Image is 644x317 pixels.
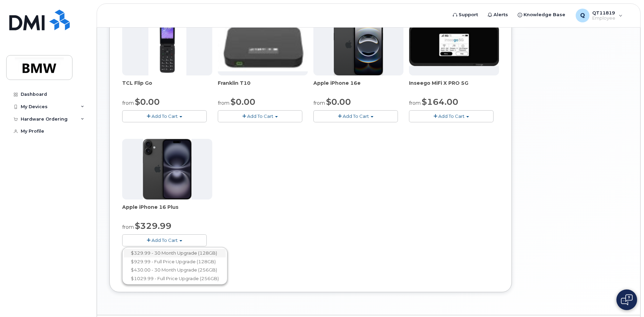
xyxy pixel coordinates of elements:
span: Add To Cart [152,237,178,243]
span: QT11819 [592,10,615,16]
button: Add To Cart [313,110,398,122]
span: $329.99 [135,221,172,231]
div: Franklin T10 [218,80,308,93]
span: $0.00 [326,97,351,107]
img: iphone_16_plus.png [143,139,192,200]
button: Add To Cart [409,110,494,122]
span: Employee [592,16,615,21]
a: $430.00 - 30 Month Upgrade (256GB) [124,266,226,274]
button: Add To Cart [218,110,302,122]
span: Add To Cart [247,113,273,119]
span: Add To Cart [343,113,369,119]
div: TCL Flip Go [122,80,212,93]
small: from [122,224,134,230]
span: $164.00 [422,97,458,107]
small: from [409,100,421,106]
img: t10.jpg [218,19,308,71]
a: Alerts [483,8,513,22]
span: Q [580,11,585,20]
small: from [313,100,325,106]
a: Support [448,8,483,22]
div: Apple iPhone 16e [313,80,403,93]
span: Add To Cart [438,113,465,119]
img: TCL_FLIP_MODE.jpg [148,15,186,75]
img: iphone16e.png [334,15,383,75]
span: Support [459,11,478,18]
small: from [122,100,134,106]
a: $1029.99 - Full Price Upgrade (256GB) [124,274,226,283]
span: $0.00 [135,97,160,107]
div: Apple iPhone 16 Plus [122,204,212,217]
span: $0.00 [231,97,255,107]
img: Open chat [621,294,633,305]
a: $329.99 - 30 Month Upgrade (128GB) [124,249,226,257]
span: Add To Cart [152,113,178,119]
button: Add To Cart [122,110,207,122]
small: from [218,100,230,106]
div: QT11819 [571,9,627,22]
div: Inseego MiFi X PRO 5G [409,80,499,93]
a: Knowledge Base [513,8,570,22]
button: Add To Cart [122,234,207,246]
span: Knowledge Base [524,11,565,18]
span: Alerts [494,11,508,18]
img: cut_small_inseego_5G.jpg [409,24,499,66]
a: $929.99 - Full Price Upgrade (128GB) [124,257,226,266]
